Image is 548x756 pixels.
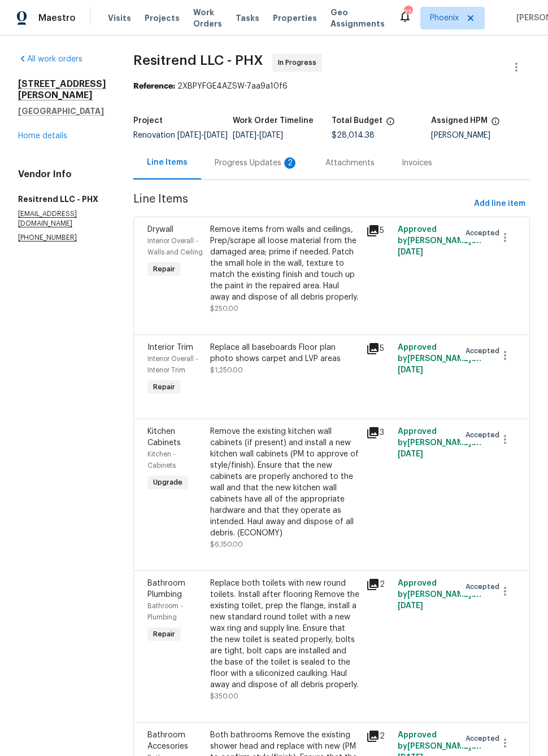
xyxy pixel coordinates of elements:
[193,7,222,29] span: Work Orders
[210,541,243,548] span: $6,150.00
[366,578,390,591] div: 2
[430,12,459,24] span: Phoenix
[466,345,504,357] span: Accepted
[147,428,181,447] span: Kitchen Cabinets
[147,731,188,750] span: Bathroom Accesories
[233,131,256,139] span: [DATE]
[147,157,188,168] div: Line Items
[147,355,198,373] span: Interior Overall - Interior Trim
[147,451,176,469] span: Kitchen - Cabinets
[469,194,530,214] button: Add line item
[233,131,283,139] span: -
[210,426,360,539] div: Remove the existing kitchen wall cabinets (if present) and install a new kitchen wall cabinets (P...
[332,117,382,125] h5: Total Budget
[145,12,180,24] span: Projects
[398,428,481,458] span: Approved by [PERSON_NAME] on
[210,693,238,700] span: $350.00
[491,117,500,131] span: The hpm assigned to this work order.
[398,450,423,458] span: [DATE]
[18,55,82,63] a: All work orders
[147,344,193,351] span: Interior Trim
[398,579,481,610] span: Approved by [PERSON_NAME] on
[398,344,481,374] span: Approved by [PERSON_NAME] on
[133,54,263,67] span: Resitrend LLC - PHX
[259,131,283,139] span: [DATE]
[431,117,488,125] h5: Assigned HPM
[18,194,106,205] h5: Resitrend LLC - PHX
[133,117,163,125] h5: Project
[210,224,360,303] div: Remove items from walls and ceilings, Prep/scrape all loose material from the damaged area; prime...
[466,581,504,592] span: Accepted
[204,131,228,139] span: [DATE]
[149,263,180,275] span: Repair
[474,197,525,211] span: Add line item
[133,82,175,90] b: Reference:
[236,14,259,22] span: Tasks
[284,157,295,169] div: 2
[332,131,375,139] span: $28,014.38
[278,57,321,68] span: In Progress
[398,248,423,256] span: [DATE]
[466,227,504,239] span: Accepted
[147,238,203,256] span: Interior Overall - Walls and Ceiling
[147,226,173,234] span: Drywall
[466,733,504,744] span: Accepted
[133,131,228,139] span: Renovation
[147,579,185,599] span: Bathroom Plumbing
[398,602,423,610] span: [DATE]
[215,157,298,169] div: Progress Updates
[18,132,67,140] a: Home details
[273,12,317,24] span: Properties
[325,157,375,169] div: Attachments
[177,131,228,139] span: -
[133,81,530,92] div: 2XBPYFGE4AZSW-7aa9a10f6
[210,342,360,364] div: Replace all baseboards Floor plan photo shows carpet and LVP areas
[149,381,180,393] span: Repair
[366,342,390,355] div: 5
[366,426,390,439] div: 3
[18,169,106,180] h4: Vendor Info
[366,729,390,743] div: 2
[210,367,243,373] span: $1,250.00
[149,477,187,488] span: Upgrade
[133,194,469,214] span: Line Items
[402,157,432,169] div: Invoices
[330,7,385,29] span: Geo Assignments
[366,224,390,238] div: 5
[147,603,183,621] span: Bathroom - Plumbing
[108,12,131,24] span: Visits
[177,131,201,139] span: [DATE]
[466,429,504,441] span: Accepted
[149,628,180,640] span: Repair
[431,131,530,139] div: [PERSON_NAME]
[386,117,395,131] span: The total cost of line items that have been proposed by Opendoor. This sum includes line items th...
[233,117,314,125] h5: Work Order Timeline
[398,226,481,256] span: Approved by [PERSON_NAME] on
[210,305,238,312] span: $250.00
[398,366,423,374] span: [DATE]
[210,578,360,691] div: Replace both toilets with new round toilets. Install after flooring Remove the existing toilet, p...
[404,7,412,18] div: 22
[38,12,76,24] span: Maestro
